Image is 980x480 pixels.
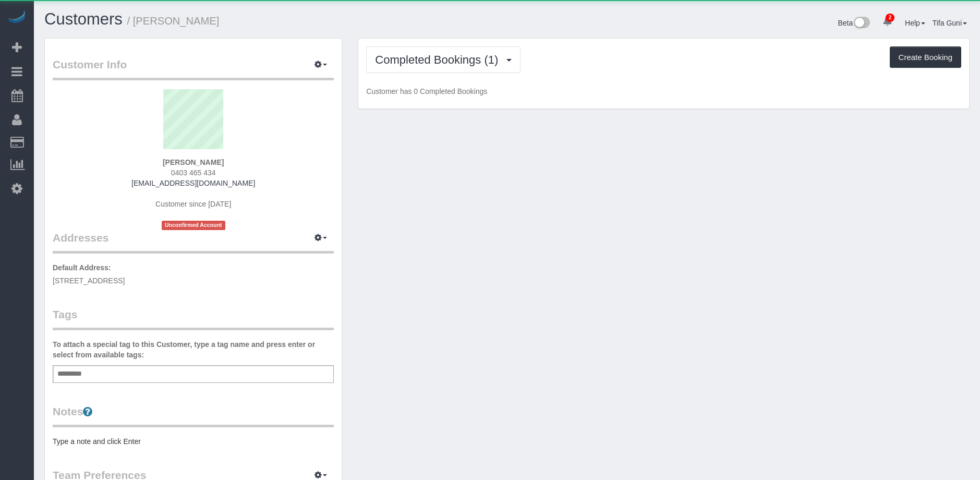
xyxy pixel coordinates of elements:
span: Completed Bookings (1) [375,53,503,66]
strong: [PERSON_NAME] [163,158,224,166]
label: Default Address: [53,262,111,273]
span: Unconfirmed Account [162,221,225,230]
p: Customer has 0 Completed Bookings [366,86,961,97]
pre: Type a note and click Enter [53,436,334,447]
a: Help [905,19,925,27]
a: [EMAIL_ADDRESS][DOMAIN_NAME] [131,179,255,187]
button: Completed Bookings (1) [366,46,521,73]
a: Customers [44,10,123,28]
button: Create Booking [890,46,961,68]
span: 2 [886,14,894,22]
span: [STREET_ADDRESS] [53,277,125,285]
legend: Notes [53,404,334,427]
legend: Tags [53,307,334,330]
legend: Customer Info [53,57,334,80]
a: 2 [877,10,898,33]
a: Tifa Guni [933,19,967,27]
span: Customer since [DATE] [155,200,231,208]
a: Beta [838,19,870,27]
label: To attach a special tag to this Customer, type a tag name and press enter or select from availabl... [53,339,334,360]
small: / [PERSON_NAME] [127,15,220,27]
span: 0403 465 434 [171,169,216,177]
img: New interface [853,17,870,30]
img: Automaid Logo [6,10,27,25]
